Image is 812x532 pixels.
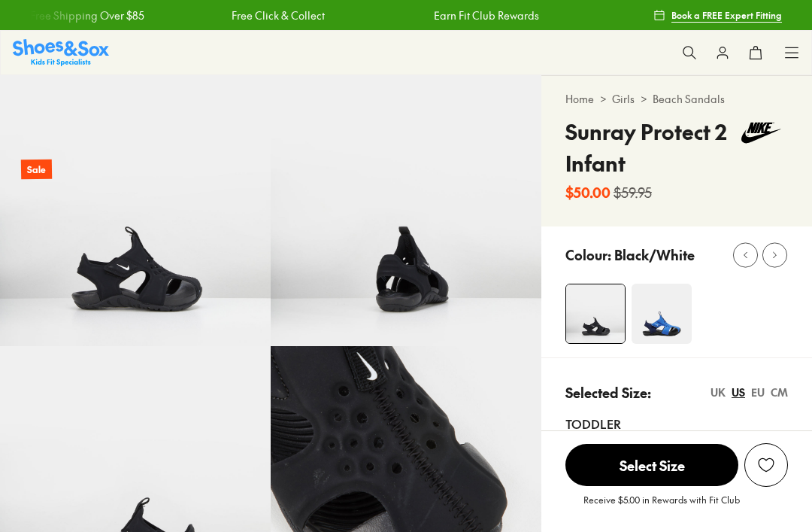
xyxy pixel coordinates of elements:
a: Home [565,91,594,107]
span: Book a FREE Expert Fitting [671,8,782,22]
a: Girls [612,91,635,107]
img: 4-453073_1 [632,284,692,344]
img: Vendor logo [734,116,788,150]
p: Receive $5.00 in Rewards with Fit Club [583,493,740,520]
div: EU [751,385,765,400]
span: Select Size [565,444,738,486]
img: 6_1 [271,75,541,346]
a: Earn Fit Club Rewards [433,8,538,23]
a: Shoes & Sox [13,39,109,65]
button: Add to Wishlist [744,443,788,487]
img: 5_1 [566,284,625,343]
p: Sale [21,160,52,180]
button: Select Size [565,443,738,487]
div: > > [565,91,788,107]
a: Beach Sandals [653,91,725,107]
h4: Sunray Protect 2 Infant [565,116,734,179]
img: SNS_Logo_Responsive.svg [13,39,109,65]
a: Free Click & Collect [231,8,324,23]
a: Book a FREE Expert Fitting [653,2,782,29]
s: $59.95 [614,182,652,202]
p: Black/White [614,245,695,265]
p: Selected Size: [565,382,651,403]
div: Toddler [565,415,788,433]
p: Colour: [565,245,611,265]
b: $50.00 [565,182,611,202]
a: Free Shipping Over $85 [29,8,144,23]
div: CM [771,385,788,400]
div: UK [710,385,726,400]
div: US [732,385,745,400]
